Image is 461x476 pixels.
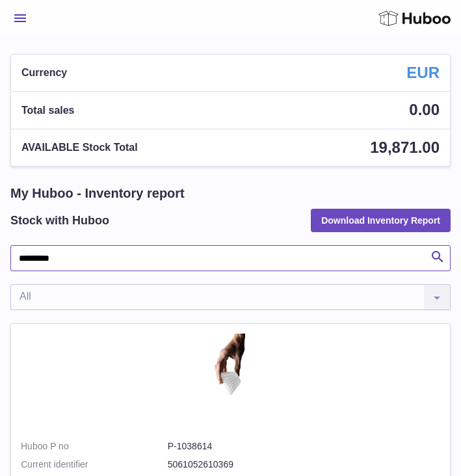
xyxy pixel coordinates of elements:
strong: EUR [406,62,440,83]
span: 19,871.00 [370,139,440,156]
span: 0.00 [409,101,440,118]
dt: Current identifier [21,458,168,471]
h1: My Huboo - Inventory report [10,185,451,202]
dd: P-1038614 [168,440,440,453]
span: AVAILABLE Stock Total [21,140,138,155]
span: Currency [21,66,67,80]
img: product image [198,334,263,420]
a: Total sales 0.00 [11,92,450,128]
h2: Stock with Huboo [10,213,109,228]
dt: Huboo P no [21,440,168,453]
a: AVAILABLE Stock Total 19,871.00 [11,129,450,166]
span: Total sales [21,103,75,118]
button: Download Inventory Report [311,209,451,232]
dd: 5061052610369 [168,458,440,471]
